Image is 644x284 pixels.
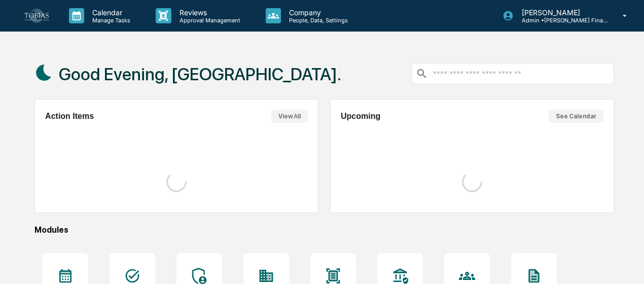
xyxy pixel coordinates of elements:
p: Approval Management [171,17,245,24]
p: People, Data, Settings [281,17,353,24]
div: Modules [34,225,614,235]
h2: Action Items [45,112,94,121]
p: Manage Tasks [84,17,135,24]
p: Admin • [PERSON_NAME] Financial Advisors [514,17,608,24]
h2: Upcoming [341,112,380,121]
img: logo [24,9,49,22]
p: [PERSON_NAME] [514,8,608,17]
p: Company [281,8,353,17]
p: Reviews [171,8,245,17]
button: See Calendar [549,110,603,123]
button: View All [271,110,308,123]
h1: Good Evening, [GEOGRAPHIC_DATA]. [59,64,341,84]
p: Calendar [84,8,135,17]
